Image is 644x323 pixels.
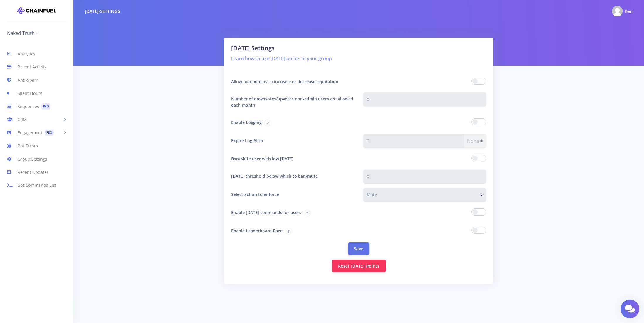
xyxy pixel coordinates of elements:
label: Select action to enforce [227,188,359,201]
h2: [DATE] Settings [231,44,486,53]
a: Naked Truth [7,28,38,38]
label: Enable Logging [227,116,359,129]
label: Number of downvotes/upvotes non-admin users are allowed each month [227,92,359,111]
button: Save [348,242,369,255]
label: Expire Log After [227,134,359,148]
label: Ban/Mute user with low [DATE] [227,152,359,165]
span: PRO [45,130,54,136]
a: Learn how to use [DATE] points in your group [231,55,332,62]
img: chainfuel-logo [17,5,56,16]
label: Allow non-admins to increase or decrease reputation [227,75,359,88]
label: [DATE] threshold below which to ban/mute [227,170,359,183]
label: Enable Leaderboard Page [227,224,359,238]
span: Ben [625,9,633,14]
input: e.g. - 3 [363,170,486,183]
img: @benisthorny Photo [612,6,623,16]
button: Reset [DATE] Points [332,260,386,272]
span: PRO [41,103,50,110]
a: @benisthorny Photo Ben [607,5,633,18]
input: 5 [363,92,486,106]
input: eg 15, 30, 60 [363,134,464,148]
div: [DATE]-Settings [85,8,120,15]
label: Enable [DATE] commands for users [227,206,359,220]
